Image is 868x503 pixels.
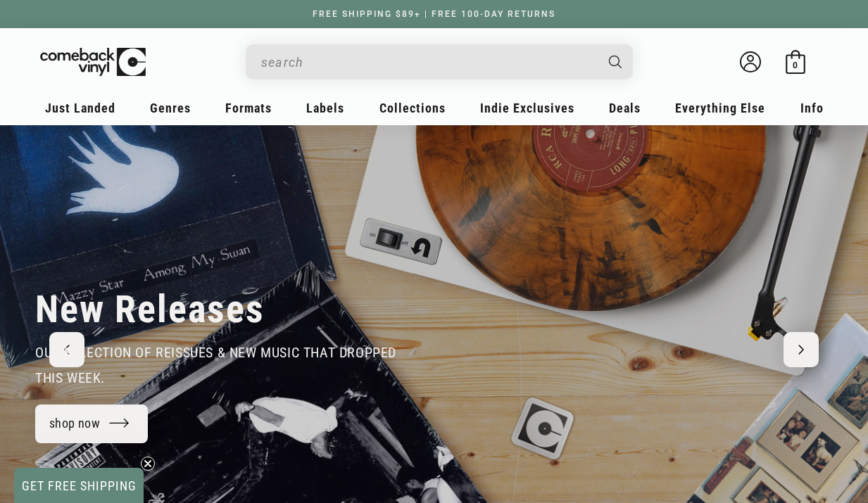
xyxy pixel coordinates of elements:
[596,44,634,79] button: Search
[22,478,137,493] span: GET FREE SHIPPING
[225,101,272,115] span: Formats
[35,405,148,443] a: shop now
[675,101,765,115] span: Everything Else
[609,101,641,115] span: Deals
[150,101,191,115] span: Genres
[246,44,633,79] div: Search
[306,101,344,115] span: Labels
[35,286,265,333] h2: New Releases
[35,344,396,386] span: our selection of reissues & new music that dropped this week.
[298,9,570,19] a: FREE SHIPPING $89+ | FREE 100-DAY RETURNS
[379,101,446,115] span: Collections
[45,101,115,115] span: Just Landed
[141,457,155,471] button: Close teaser
[14,468,144,503] div: GET FREE SHIPPINGClose teaser
[480,101,574,115] span: Indie Exclusives
[793,60,798,70] span: 0
[261,48,595,77] input: search
[800,101,824,115] span: Info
